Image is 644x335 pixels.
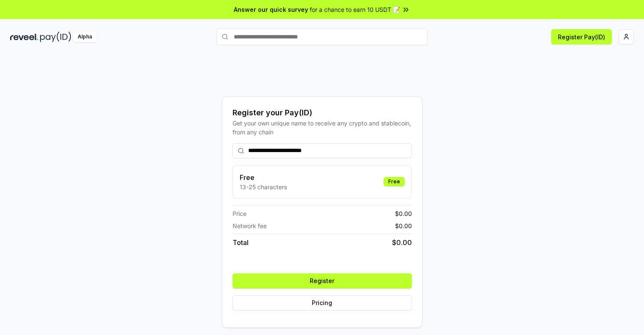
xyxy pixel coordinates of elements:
[40,32,71,42] img: pay_id
[395,221,412,230] span: $ 0.00
[10,32,38,42] img: reveel_dark
[233,209,246,218] span: Price
[384,177,405,186] div: Free
[233,295,412,310] button: Pricing
[551,29,612,44] button: Register Pay(ID)
[233,237,249,248] span: Total
[233,107,412,119] div: Register your Pay(ID)
[233,221,267,230] span: Network fee
[310,5,400,14] span: for a chance to earn 10 USDT 📝
[234,5,308,14] span: Answer our quick survey
[240,182,287,191] p: 13-25 characters
[392,237,412,248] span: $ 0.00
[233,119,412,136] div: Get your own unique name to receive any crypto and stablecoin, from any chain
[73,32,97,42] div: Alpha
[395,209,412,218] span: $ 0.00
[240,172,287,182] h3: Free
[233,273,412,289] button: Register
